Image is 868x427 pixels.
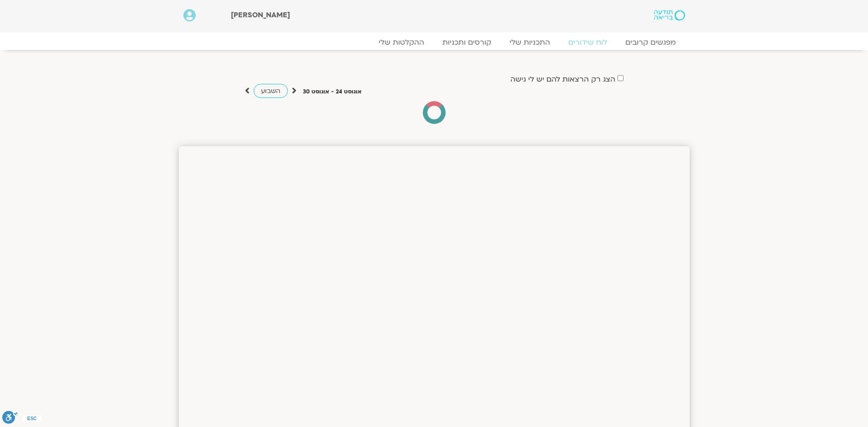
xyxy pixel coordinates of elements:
p: אוגוסט 24 - אוגוסט 30 [303,87,362,97]
nav: Menu [183,38,685,47]
a: קורסים ותכניות [433,38,500,47]
label: הצג רק הרצאות להם יש לי גישה [510,75,615,83]
span: [PERSON_NAME] [231,10,290,20]
span: השבוע [261,87,281,95]
a: מפגשים קרובים [616,38,685,47]
a: התכניות שלי [500,38,559,47]
a: השבוע [254,84,288,98]
a: ההקלטות שלי [369,38,433,47]
a: לוח שידורים [559,38,616,47]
